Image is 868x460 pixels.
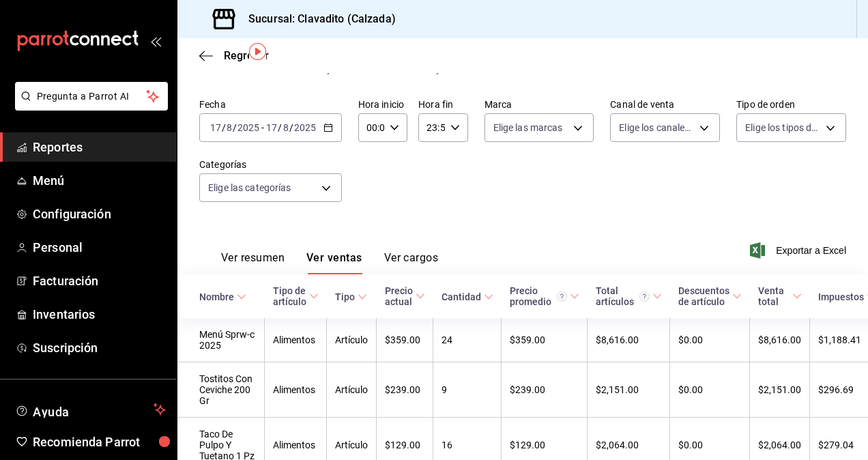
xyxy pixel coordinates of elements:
[177,318,265,362] td: Menú Sprw-c 2025
[199,291,246,302] span: Nombre
[265,122,278,133] input: --
[33,238,166,257] span: Personal
[377,362,433,418] td: $239.00
[418,100,467,109] label: Hora fin
[433,362,502,418] td: 9
[33,433,166,451] span: Recomienda Parrot
[588,362,670,418] td: $2,151.00
[619,121,695,134] span: Elige los canales de venta
[199,160,342,169] label: Categorías
[678,285,742,307] span: Descuentos de artículo
[150,35,161,46] button: open_drawer_menu
[33,205,166,223] span: Configuración
[293,122,317,133] input: ----
[199,100,342,109] label: Fecha
[265,318,327,362] td: Alimentos
[15,82,168,111] button: Pregunta a Parrot AI
[265,362,327,418] td: Alimentos
[596,285,662,307] span: Total artículos
[33,138,166,156] span: Reportes
[758,285,802,307] span: Venta total
[758,285,790,307] div: Venta total
[261,122,264,133] span: -
[557,291,567,302] svg: Precio promedio = Total artículos / cantidad
[249,43,266,60] img: Tooltip marker
[610,100,720,109] label: Canal de venta
[678,285,729,307] div: Descuentos de artículo
[358,100,407,109] label: Hora inicio
[208,181,291,195] span: Elige las categorías
[33,305,166,324] span: Inventarios
[327,362,377,418] td: Artículo
[385,285,413,307] div: Precio actual
[670,362,750,418] td: $0.00
[493,121,563,134] span: Elige las marcas
[273,285,306,307] div: Tipo de artículo
[377,318,433,362] td: $359.00
[745,121,821,134] span: Elige los tipos de orden
[588,318,670,362] td: $8,616.00
[750,318,810,362] td: $8,616.00
[753,242,846,259] button: Exportar a Excel
[283,122,289,133] input: --
[33,272,166,290] span: Facturación
[510,285,567,307] div: Precio promedio
[278,122,282,133] span: /
[502,318,588,362] td: $359.00
[199,49,269,62] button: Regresar
[327,318,377,362] td: Artículo
[502,362,588,418] td: $239.00
[10,99,168,113] a: Pregunta a Parrot AI
[442,291,481,302] div: Cantidad
[306,251,362,274] button: Ver ventas
[433,318,502,362] td: 24
[639,291,650,302] svg: El total artículos considera cambios de precios en los artículos así como costos adicionales por ...
[177,362,265,418] td: Tostitos Con Ceviche 200 Gr
[226,122,233,133] input: --
[37,89,147,104] span: Pregunta a Parrot AI
[33,171,166,190] span: Menú
[384,251,439,274] button: Ver cargos
[736,100,846,109] label: Tipo de orden
[199,291,234,302] div: Nombre
[237,11,396,27] h3: Sucursal: Clavadito (Calzada)
[233,122,237,133] span: /
[224,49,269,62] span: Regresar
[33,339,166,357] span: Suscripción
[221,251,285,274] button: Ver resumen
[273,285,319,307] span: Tipo de artículo
[750,362,810,418] td: $2,151.00
[289,122,293,133] span: /
[442,291,493,302] span: Cantidad
[510,285,579,307] span: Precio promedio
[385,285,425,307] span: Precio actual
[335,291,367,302] span: Tipo
[222,122,226,133] span: /
[818,291,864,302] div: Impuestos
[484,100,594,109] label: Marca
[670,318,750,362] td: $0.00
[209,122,222,133] input: --
[596,285,650,307] div: Total artículos
[221,251,438,274] div: navigation tabs
[335,291,355,302] div: Tipo
[33,401,148,418] span: Ayuda
[237,122,260,133] input: ----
